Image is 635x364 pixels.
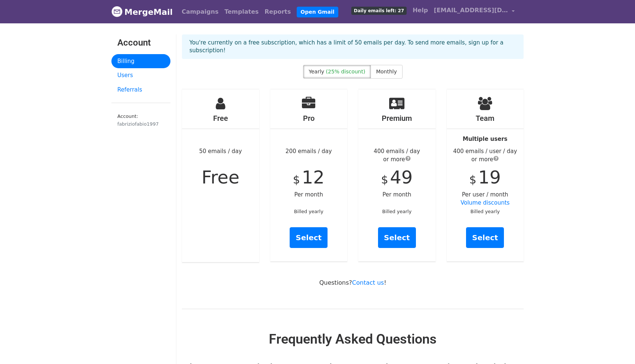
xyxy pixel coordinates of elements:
[358,147,436,164] div: 400 emails / day or more
[262,4,294,19] a: Reports
[390,167,413,188] span: 49
[111,83,170,97] a: Referrals
[382,209,411,214] small: Billed yearly
[463,136,507,142] strong: Multiple users
[221,4,261,19] a: Templates
[466,227,504,248] a: Select
[302,167,325,188] span: 12
[469,173,476,186] span: $
[434,6,508,15] span: [EMAIL_ADDRESS][DOMAIN_NAME]
[111,6,123,17] img: MergeMail logo
[117,37,165,48] h3: Account
[297,7,338,17] a: Open Gmail
[270,89,348,261] div: 200 emails / day Per month
[447,147,524,164] div: 400 emails / user / day or more
[270,114,348,123] h4: Pro
[326,69,365,75] span: (25% discount)
[182,89,259,262] div: 50 emails / day
[378,227,416,248] a: Select
[182,279,524,287] p: Questions? !
[179,4,221,19] a: Campaigns
[111,68,170,83] a: Users
[117,120,165,128] div: fabriziofabio1997
[202,167,240,188] span: Free
[358,89,436,261] div: Per month
[410,3,431,18] a: Help
[294,209,323,214] small: Billed yearly
[447,114,524,123] h4: Team
[111,54,170,69] a: Billing
[348,3,410,18] a: Daily emails left: 27
[111,4,173,20] a: MergeMail
[117,113,165,128] small: Account:
[376,69,397,75] span: Monthly
[309,69,324,75] span: Yearly
[352,279,384,286] a: Contact us
[431,3,518,20] a: [EMAIL_ADDRESS][DOMAIN_NAME]
[182,114,259,123] h4: Free
[182,331,524,347] h2: Frequently Asked Questions
[381,173,388,186] span: $
[447,89,524,261] div: Per user / month
[478,167,501,188] span: 19
[470,209,500,214] small: Billed yearly
[290,227,328,248] a: Select
[358,114,436,123] h4: Premium
[293,173,300,186] span: $
[189,39,516,54] p: You're currently on a free subscription, which has a limit of 50 emails per day. To send more ema...
[351,7,407,15] span: Daily emails left: 27
[460,199,509,206] a: Volume discounts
